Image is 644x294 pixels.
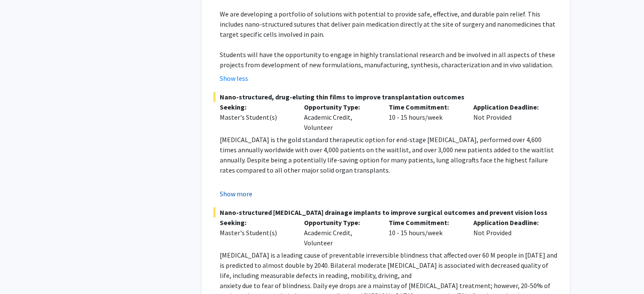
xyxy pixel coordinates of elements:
p: Seeking: [220,217,292,228]
p: Time Commitment: [389,102,461,112]
div: Academic Credit, Volunteer [298,217,382,248]
p: Opportunity Type: [304,217,376,228]
button: Show less [220,73,248,83]
div: Academic Credit, Volunteer [298,102,382,132]
div: Master's Student(s) [220,228,292,238]
p: Time Commitment: [389,217,461,228]
p: Students will have the opportunity to engage in highly translational research and be involved in ... [220,49,558,70]
p: Seeking: [220,102,292,112]
p: Opportunity Type: [304,102,376,112]
span: Nano-structured [MEDICAL_DATA] drainage implants to improve surgical outcomes and prevent vision ... [213,207,558,217]
button: Show more [220,189,252,199]
p: Application Deadline: [473,217,545,228]
p: We are developing a portfolio of solutions with potential to provide safe, effective, and durable... [220,9,558,39]
p: [MEDICAL_DATA] is the gold standard therapeutic option for end-stage [MEDICAL_DATA], performed ov... [220,135,558,175]
div: Not Provided [467,102,552,132]
p: Application Deadline: [473,102,545,112]
div: 10 - 15 hours/week [382,217,467,248]
p: [MEDICAL_DATA] is a leading cause of preventable irreversible blindness that affected over 60 M p... [220,250,558,280]
div: Not Provided [467,217,552,248]
div: Master's Student(s) [220,112,292,122]
span: Nano-structured, drug-eluting thin films to improve transplantation outcomes [213,92,558,102]
iframe: Chat [6,256,36,288]
div: 10 - 15 hours/week [382,102,467,132]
